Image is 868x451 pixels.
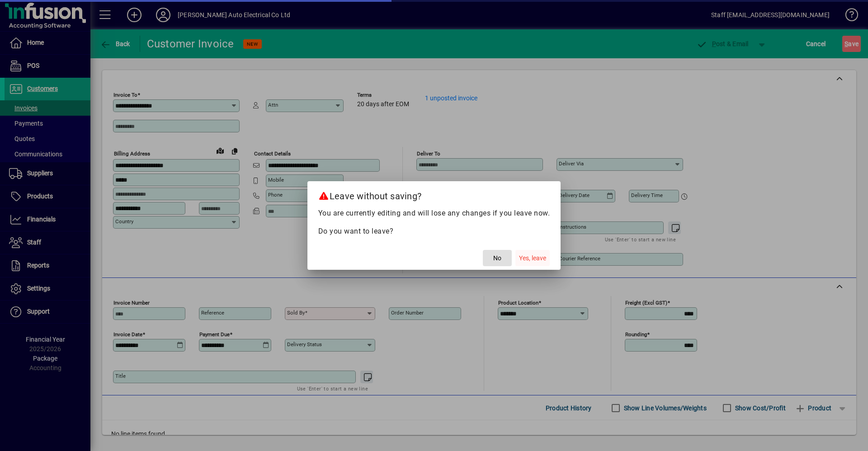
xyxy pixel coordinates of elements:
button: No [483,250,512,266]
span: No [493,254,501,263]
p: Do you want to leave? [318,226,550,237]
span: Yes, leave [519,254,546,263]
p: You are currently editing and will lose any changes if you leave now. [318,208,550,219]
button: Yes, leave [515,250,550,266]
h2: Leave without saving? [307,181,561,207]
